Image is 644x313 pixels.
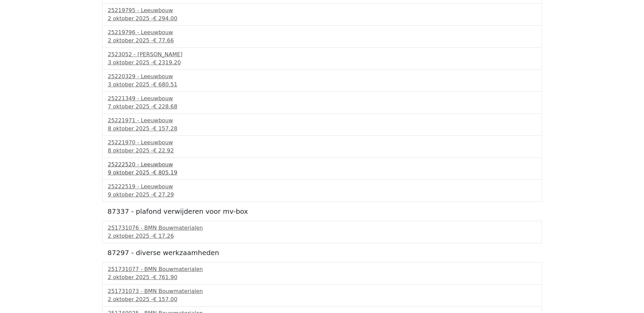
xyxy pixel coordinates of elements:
div: 2 oktober 2025 - [108,15,536,23]
div: 2 oktober 2025 - [108,295,536,304]
div: 7 oktober 2025 - [108,103,536,111]
div: 251731073 - BMN Bouwmaterialen [108,287,536,295]
span: € 157.00 [153,296,177,302]
span: € 22.92 [153,147,174,154]
div: 25220329 - Leeuwbouw [108,72,536,81]
span: € 228.68 [153,103,177,110]
div: 8 oktober 2025 - [108,147,536,155]
a: 25222520 - Leeuwbouw9 oktober 2025 -€ 805.19 [108,161,536,177]
span: € 805.19 [153,169,177,176]
span: € 77.66 [153,37,174,44]
span: € 17.26 [153,233,174,239]
a: 25221970 - Leeuwbouw8 oktober 2025 -€ 22.92 [108,139,536,155]
span: € 680.51 [153,81,177,88]
a: 251731077 - BMN Bouwmaterialen2 oktober 2025 -€ 761.90 [108,265,536,281]
div: 3 oktober 2025 - [108,59,536,67]
div: 2 oktober 2025 - [108,273,536,281]
a: 25221349 - Leeuwbouw7 oktober 2025 -€ 228.68 [108,95,536,111]
div: 25219796 - Leeuwbouw [108,28,536,37]
a: 25222519 - Leeuwbouw9 oktober 2025 -€ 27.29 [108,183,536,199]
span: € 294.00 [153,15,177,22]
span: € 761.90 [153,274,177,280]
div: 25219795 - Leeuwbouw [108,6,536,15]
a: 25219795 - Leeuwbouw2 oktober 2025 -€ 294.00 [108,6,536,23]
a: 25221971 - Leeuwbouw8 oktober 2025 -€ 157.28 [108,117,536,133]
a: 25220329 - Leeuwbouw3 oktober 2025 -€ 680.51 [108,72,536,89]
h5: 87337 - plafond verwijderen voor mv-box [108,207,537,215]
div: 2 oktober 2025 - [108,232,536,240]
div: 251731076 - BMN Bouwmaterialen [108,224,536,232]
a: 2523052 - [PERSON_NAME]3 oktober 2025 -€ 2319.20 [108,50,536,67]
div: 25221971 - Leeuwbouw [108,117,536,125]
a: 251731073 - BMN Bouwmaterialen2 oktober 2025 -€ 157.00 [108,287,536,304]
div: 2 oktober 2025 - [108,37,536,45]
a: 25219796 - Leeuwbouw2 oktober 2025 -€ 77.66 [108,28,536,45]
div: 2523052 - [PERSON_NAME] [108,50,536,59]
span: € 157.28 [153,125,177,132]
span: € 2319.20 [153,59,181,66]
div: 3 oktober 2025 - [108,81,536,89]
div: 251731077 - BMN Bouwmaterialen [108,265,536,273]
div: 9 oktober 2025 - [108,191,536,199]
div: 8 oktober 2025 - [108,125,536,133]
span: € 27.29 [153,191,174,198]
div: 25221349 - Leeuwbouw [108,95,536,103]
div: 25222519 - Leeuwbouw [108,183,536,191]
div: 25222520 - Leeuwbouw [108,161,536,169]
h5: 87297 - diverse werkzaamheden [108,249,537,257]
div: 25221970 - Leeuwbouw [108,139,536,147]
a: 251731076 - BMN Bouwmaterialen2 oktober 2025 -€ 17.26 [108,224,536,240]
div: 9 oktober 2025 - [108,169,536,177]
